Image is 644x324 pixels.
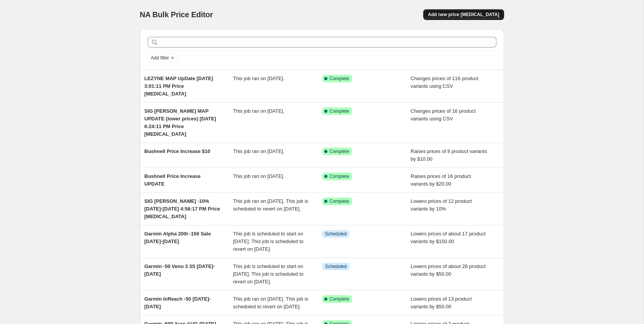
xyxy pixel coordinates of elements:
span: This job ran on [DATE]. This job is scheduled to revert on [DATE]. [233,198,308,212]
span: This job ran on [DATE]. [233,76,284,81]
span: Add filter [151,55,169,61]
span: Complete [330,296,349,302]
span: Complete [330,148,349,155]
span: Changes prices of 116 product variants using CSV [411,76,478,89]
span: Raises prices of 16 product variants by $20.00 [411,173,471,187]
span: SIG [PERSON_NAME] MAP UPDATE (lower prices) [DATE] 6:24:11 PM Price [MEDICAL_DATA] [145,108,216,137]
span: This job is scheduled to start on [DATE]. This job is scheduled to revert on [DATE]. [233,263,304,285]
span: Lowers prices of 13 product variants by $50.00 [411,296,472,309]
button: Add new price [MEDICAL_DATA] [423,9,504,20]
span: Lowers prices of 12 product variants by 10% [411,198,472,212]
button: Add filter [148,53,178,62]
span: Add new price [MEDICAL_DATA] [428,12,499,18]
span: Bushnell Price Increase $10 [145,148,210,154]
span: This job ran on [DATE]. This job is scheduled to revert on [DATE]. [233,296,308,309]
span: This job ran on [DATE]. [233,148,284,154]
span: SIG [PERSON_NAME] -10% [DATE]-[DATE] 4:56:17 PM Price [MEDICAL_DATA] [145,198,220,219]
span: Lowers prices of about 28 product variants by $50.00 [411,263,486,277]
span: Complete [330,108,349,114]
span: NA Bulk Price Editor [140,10,213,19]
span: Scheduled [325,263,347,270]
span: Complete [330,76,349,82]
span: This job is scheduled to start on [DATE]. This job is scheduled to revert on [DATE]. [233,231,304,252]
span: Garmin Alpha 200i -150 Sale [DATE]-[DATE] [145,231,211,244]
span: This job ran on [DATE]. [233,173,284,179]
span: Lowers prices of about 17 product variants by $150.00 [411,231,486,244]
span: Garmin -50 Venu 3 3S [DATE]-[DATE] [145,263,215,277]
span: Complete [330,198,349,204]
span: Garmin InReach -50 [DATE]-[DATE] [145,296,211,309]
span: LEZYNE MAP UpDate [DATE] 3:01:11 PM Price [MEDICAL_DATA] [145,76,213,97]
span: Changes prices of 16 product variants using CSV [411,108,476,122]
span: Complete [330,173,349,179]
span: Raises prices of 8 product variants by $10.00 [411,148,487,162]
span: Scheduled [325,231,347,237]
span: Bushnell Price Increase UPDATE [145,173,201,187]
span: This job ran on [DATE]. [233,108,284,114]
